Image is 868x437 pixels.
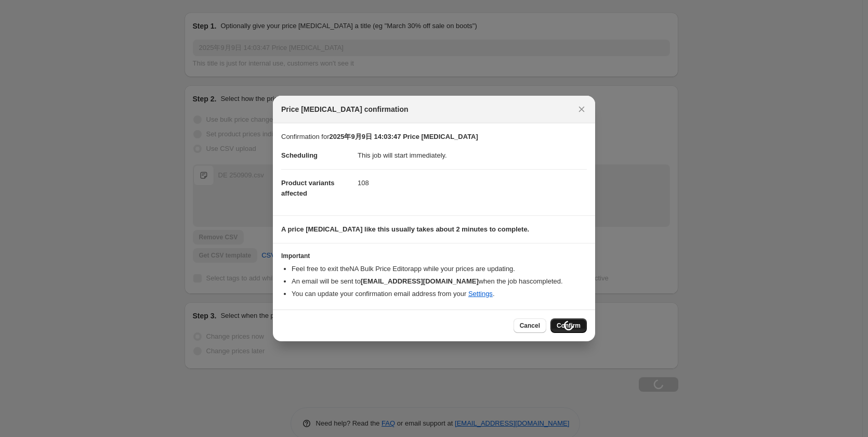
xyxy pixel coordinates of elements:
dd: This job will start immediately. [358,142,587,169]
b: 2025年9月9日 14:03:47 Price [MEDICAL_DATA] [329,133,478,140]
span: Cancel [520,322,540,330]
span: Scheduling [281,151,318,159]
b: [EMAIL_ADDRESS][DOMAIN_NAME] [361,277,479,285]
li: You can update your confirmation email address from your . [292,289,587,299]
h3: Important [281,252,587,260]
a: Settings [468,290,493,298]
dd: 108 [358,169,587,197]
b: A price [MEDICAL_DATA] like this usually takes about 2 minutes to complete. [281,225,529,233]
span: Product variants affected [281,179,335,197]
li: An email will be sent to when the job has completed . [292,276,587,287]
p: Confirmation for [281,132,587,142]
li: Feel free to exit the NA Bulk Price Editor app while your prices are updating. [292,264,587,274]
button: Cancel [514,318,546,333]
button: Close [574,102,589,117]
span: Price [MEDICAL_DATA] confirmation [281,104,409,114]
